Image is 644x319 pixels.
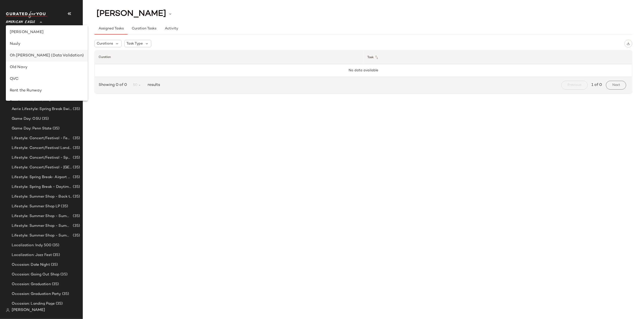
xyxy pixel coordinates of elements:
span: Lifestyle: Summer Shop - Summer Internship [12,223,72,229]
span: Game Day: Penn State [12,126,52,131]
img: svg%3e [627,42,630,45]
span: (35) [72,194,80,200]
div: QVC [10,76,84,82]
div: Oh [PERSON_NAME] (Data Validation) [10,53,84,59]
span: Occasion: Landing Page [12,301,55,307]
div: Revolve [10,100,84,105]
span: Occasion: Going Out Shop [12,272,59,277]
span: Lifestyle: Summer Shop LP [12,204,60,209]
span: (35) [72,145,80,151]
span: (35) [72,155,80,161]
div: Nuuly [10,41,84,47]
span: (35) [51,243,59,248]
span: Lifestyle: Spring Break- Airport Style [12,174,72,180]
span: (35) [72,106,80,112]
span: (35) [72,174,80,180]
span: Lifestyle: Concert/Festival - [GEOGRAPHIC_DATA] [12,165,72,170]
span: Game Day: OSU [12,116,41,122]
button: Next [606,81,626,90]
span: 1 of 0 [592,82,602,88]
div: Rent the Runway [10,88,84,94]
span: Occasion: Date Night [12,262,50,268]
span: [PERSON_NAME] [12,307,45,313]
div: undefined-list [6,25,88,101]
span: (35) [72,165,80,170]
span: Lifestyle: Summer Shop - Summer Study Sessions [12,233,72,238]
span: Aerie Lifestyle: Spring Break Swimsuits Landing Page [12,106,72,112]
span: Task Type [127,41,143,46]
span: Assigned Tasks [98,27,124,31]
span: Lifestyle: Concert/Festival - Femme [12,136,72,141]
span: Lifestyle: Concert/Festival Landing Page [12,145,72,151]
span: Lifestyle: Spring Break - Daytime Casual [12,184,72,190]
th: Task [363,51,632,64]
span: Occasion: Graduation Party [12,291,61,297]
span: Occasion: Graduation [12,282,51,287]
img: svg%3e [6,308,10,312]
span: (35) [61,291,69,297]
span: (35) [50,262,58,268]
span: Curations [97,41,113,46]
span: [PERSON_NAME] [96,9,166,18]
div: [PERSON_NAME] [10,29,84,35]
span: (35) [52,126,60,131]
span: (35) [52,252,60,258]
span: Lifestyle: Summer Shop - Summer Abroad [12,213,72,219]
th: Curation [95,51,363,64]
span: Showing 0 of 0 [99,82,129,88]
span: (35) [59,272,67,277]
span: (35) [72,184,80,190]
span: (35) [72,136,80,141]
span: (35) [41,116,49,122]
span: Localization: Indy 500 [12,243,51,248]
span: (35) [72,233,80,238]
span: (35) [51,282,59,287]
span: Lifestyle: Concert/Festival - Sporty [12,155,72,161]
span: Localization: Jazz Fest [12,252,52,258]
span: Lifestyle: Summer Shop - Back to School Essentials [12,194,72,200]
span: (35) [72,223,80,229]
td: No data available [95,64,632,77]
span: Next [612,83,620,87]
span: Curation Tasks [132,27,156,31]
span: American Eagle [6,17,35,25]
span: Activity [165,27,178,31]
div: Old Navy [10,64,84,70]
span: results [146,82,160,88]
span: (35) [72,213,80,219]
img: cfy_white_logo.C9jOOHJF.svg [6,11,47,18]
span: (35) [55,301,63,307]
span: (35) [60,204,68,209]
